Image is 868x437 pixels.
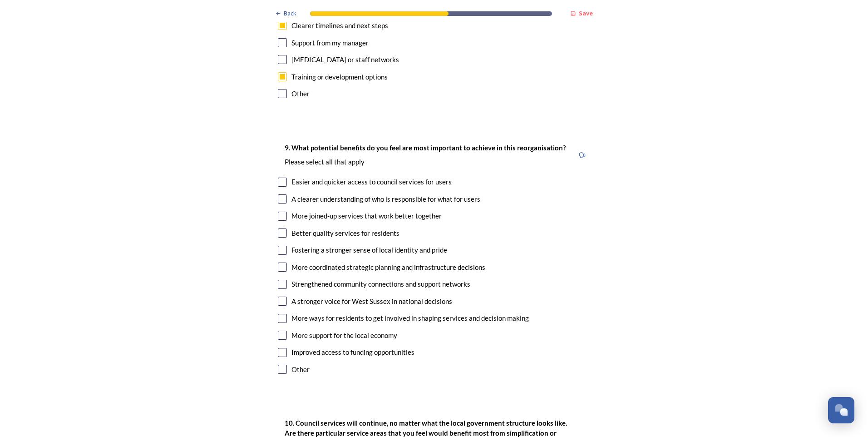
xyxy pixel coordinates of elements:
strong: Save [579,9,593,17]
strong: 9. What potential benefits do you feel are most important to achieve in this reorganisation? [285,144,566,152]
div: Strengthened community connections and support networks [291,279,470,289]
div: Support from my manager [291,38,369,48]
div: More joined-up services that work better together [291,211,442,221]
p: Please select all that apply [285,157,566,167]
div: A stronger voice for West Sussex in national decisions [291,296,452,307]
div: More support for the local economy [291,330,397,341]
div: Other [291,364,310,375]
div: More coordinated strategic planning and infrastructure decisions [291,262,485,273]
div: Fostering a stronger sense of local identity and pride [291,245,447,255]
button: Open Chat [828,397,854,423]
div: Other [291,89,310,99]
div: Better quality services for residents [291,228,399,238]
div: Improved access to funding opportunities [291,347,414,358]
span: Back [284,9,296,18]
div: Training or development options [291,72,388,82]
div: Clearer timelines and next steps [291,20,388,31]
div: A clearer understanding of who is responsible for what for users [291,194,480,204]
div: More ways for residents to get involved in shaping services and decision making [291,313,529,323]
div: [MEDICAL_DATA] or staff networks [291,55,399,65]
div: Easier and quicker access to council services for users [291,177,452,187]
